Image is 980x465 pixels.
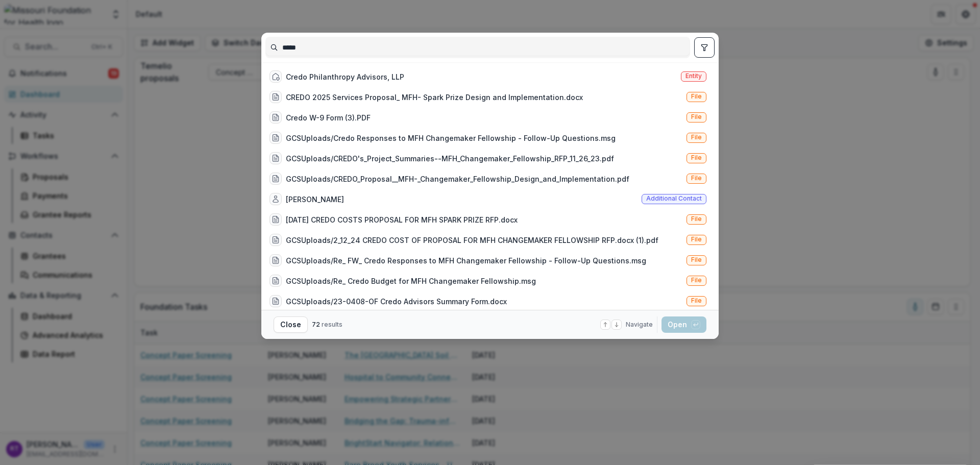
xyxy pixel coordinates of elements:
[691,215,702,223] span: File
[691,154,702,161] span: File
[626,320,653,329] span: Navigate
[694,37,715,58] button: toggle filters
[691,93,702,100] span: File
[322,321,342,328] span: results
[274,316,308,333] button: Close
[286,235,658,246] div: GCSUploads/2_12_24 CREDO COST OF PROPOSAL FOR MFH CHANGEMAKER FELLOWSHIP RFP.docx (1).pdf
[691,175,702,182] span: File
[661,316,706,333] button: Open
[691,113,702,120] span: File
[286,133,616,143] div: GCSUploads/Credo Responses to MFH Changemaker Fellowship - Follow-Up Questions.msg
[286,92,583,103] div: CREDO 2025 Services Proposal_ MFH- Spark Prize Design and Implementation.docx
[286,296,507,307] div: GCSUploads/23-0408-OF Credo Advisors Summary Form.docx
[691,236,702,243] span: File
[685,72,702,80] span: Entity
[286,112,371,123] div: Credo W-9 Form (3).PDF
[286,214,518,225] div: [DATE] CREDO COSTS PROPOSAL FOR MFH SPARK PRIZE RFP.docx
[691,297,702,304] span: File
[691,134,702,141] span: File
[691,277,702,284] span: File
[286,194,344,205] div: [PERSON_NAME]
[646,195,702,202] span: Additional contact
[286,153,614,164] div: GCSUploads/CREDO's_Project_Summaries--MFH_Changemaker_Fellowship_RFP_11_26_23.pdf
[286,255,646,266] div: GCSUploads/Re_ FW_ Credo Responses to MFH Changemaker Fellowship - Follow-Up Questions.msg
[286,276,536,286] div: GCSUploads/Re_ Credo Budget for MFH Changemaker Fellowship.msg
[312,321,320,328] span: 72
[286,71,404,82] div: Credo Philanthropy Advisors, LLP
[286,174,629,184] div: GCSUploads/CREDO_Proposal__MFH-_Changemaker_Fellowship_Design_and_Implementation.pdf
[691,256,702,263] span: File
